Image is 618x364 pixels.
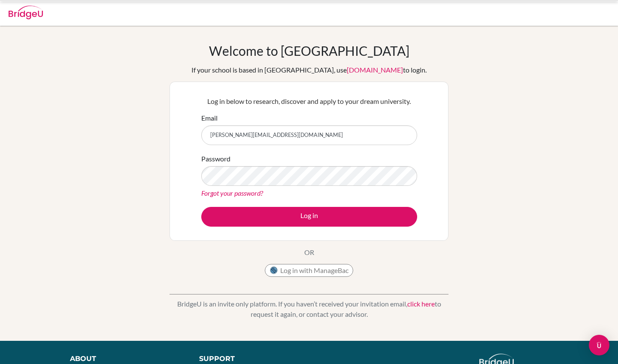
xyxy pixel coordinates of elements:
button: Log in with ManageBac [265,264,353,277]
h1: Welcome to [GEOGRAPHIC_DATA] [209,43,409,58]
p: BridgeU is an invite only platform. If you haven’t received your invitation email, to request it ... [170,299,448,319]
a: click here [407,300,435,308]
div: Open Intercom Messenger [589,335,609,355]
div: Support [199,354,300,364]
a: Forgot your password? [201,189,263,197]
div: About [70,354,180,364]
p: OR [304,247,314,258]
label: Email [201,113,218,123]
button: Log in [201,207,417,227]
label: Password [201,154,230,164]
p: Log in below to research, discover and apply to your dream university. [201,96,417,106]
a: [DOMAIN_NAME] [347,66,403,74]
img: Bridge-U [9,6,43,19]
div: If your school is based in [GEOGRAPHIC_DATA], use to login. [191,65,427,75]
